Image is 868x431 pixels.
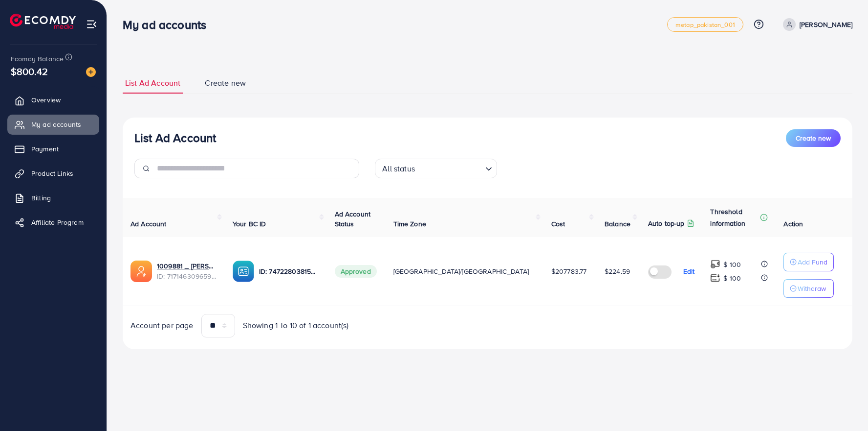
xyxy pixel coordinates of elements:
p: $ 100 [723,272,741,284]
span: Showing 1 To 10 of 1 account(s) [243,320,349,331]
a: My ad accounts [7,115,99,134]
span: Action [783,219,803,229]
span: Ad Account Status [335,209,371,229]
img: ic-ba-acc.ded83a64.svg [233,261,254,282]
p: [PERSON_NAME] [800,19,852,30]
span: Approved [335,265,377,278]
span: Balance [605,219,630,229]
span: Cost [551,219,565,229]
span: Time Zone [393,219,426,229]
img: menu [86,19,97,30]
div: Search for option [375,159,497,178]
a: Billing [7,188,99,208]
span: ID: 7171463096597299201 [157,271,217,281]
a: metap_pakistan_001 [667,17,743,32]
div: <span class='underline'>1009881 _ Qasim Naveed New</span></br>7171463096597299201 [157,261,217,281]
p: Edit [683,265,695,277]
span: [GEOGRAPHIC_DATA]/[GEOGRAPHIC_DATA] [393,266,529,276]
p: ID: 7472280381585227777 [259,265,319,277]
p: Add Fund [798,256,827,268]
span: Ecomdy Balance [11,54,64,64]
img: top-up amount [710,273,720,283]
span: Your BC ID [233,219,266,229]
a: Product Links [7,164,99,183]
img: logo [10,14,76,29]
span: Affiliate Program [31,217,84,227]
span: Product Links [31,168,73,178]
p: Auto top-up [648,217,685,229]
span: Overview [31,95,61,105]
img: top-up amount [710,259,720,269]
span: Create new [205,77,246,89]
span: List Ad Account [125,77,180,89]
p: $ 100 [723,259,741,270]
span: Payment [31,144,59,154]
span: metap_pakistan_001 [675,22,735,28]
h3: My ad accounts [123,18,214,32]
span: Ad Account [130,219,167,229]
a: 1009881 _ [PERSON_NAME] New [157,261,217,271]
a: Affiliate Program [7,213,99,232]
span: My ad accounts [31,120,81,129]
p: Threshold information [710,206,758,229]
span: $800.42 [11,64,48,78]
span: All status [380,162,417,176]
span: $224.59 [605,266,630,276]
p: Withdraw [798,283,826,294]
a: Payment [7,139,99,159]
span: Account per page [130,320,194,331]
a: [PERSON_NAME] [779,18,852,31]
img: ic-ads-acc.e4c84228.svg [130,261,152,282]
button: Create new [786,129,841,147]
iframe: Chat [826,387,861,424]
span: Create new [796,133,831,143]
img: image [86,67,96,77]
button: Withdraw [783,279,834,298]
button: Add Fund [783,253,834,271]
span: Billing [31,193,51,203]
h3: List Ad Account [134,131,216,145]
input: Search for option [418,160,481,176]
span: $207783.77 [551,266,587,276]
a: Overview [7,90,99,110]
